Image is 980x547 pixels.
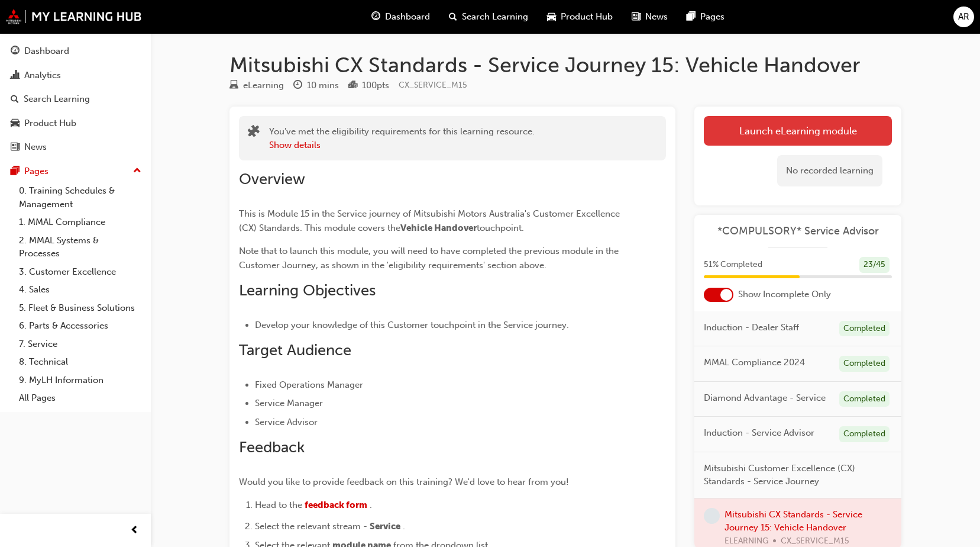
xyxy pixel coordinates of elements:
[11,70,20,81] span: chart-icon
[5,112,146,134] a: Product Hub
[859,257,890,273] div: 23 / 45
[5,160,146,182] button: Pages
[11,166,20,177] span: pages-icon
[704,224,892,238] span: *COMPULSORY* Service Advisor
[439,5,538,29] a: search-iconSearch Learning
[704,508,720,524] span: learningRecordVerb_NONE-icon
[24,117,76,130] div: Product Hub
[14,231,146,263] a: 2. MMAL Systems & Processes
[399,80,467,90] span: Learning resource code
[700,10,725,24] span: Pages
[538,5,622,29] a: car-iconProduct Hub
[307,79,339,92] div: 10 mins
[255,417,318,427] span: Service Advisor
[305,500,367,510] a: feedback form
[239,281,376,300] span: Learning Objectives
[370,521,400,532] span: Service
[953,7,974,27] button: AR
[385,10,430,24] span: Dashboard
[645,10,668,24] span: News
[293,78,339,93] div: Duration
[11,118,20,129] span: car-icon
[14,299,146,317] a: 5. Fleet & Business Solutions
[449,9,457,24] span: search-icon
[5,38,146,160] button: DashboardAnalyticsSearch LearningProduct HubNews
[547,9,556,24] span: car-icon
[14,389,146,407] a: All Pages
[362,79,389,92] div: 100 pts
[229,81,238,91] span: learningResourceType_ELEARNING-icon
[677,5,734,29] a: pages-iconPages
[255,521,367,532] span: Select the relevant stream -
[5,40,146,62] a: Dashboard
[462,10,528,24] span: Search Learning
[14,182,146,213] a: 0. Training Schedules & Management
[239,477,569,487] span: Would you like to provide feedback on this training? We'd love to hear from you!
[239,208,622,233] span: This is Module 15 in the Service journey of Mitsubishi Motors Australia's Customer Excellence (CX...
[477,223,524,233] span: touchpoint.
[24,44,69,58] div: Dashboard
[239,341,351,359] span: Target Audience
[239,170,305,188] span: Overview
[255,500,302,510] span: Head to the
[229,78,284,93] div: Type
[133,163,141,179] span: up-icon
[704,258,762,272] span: 51 % Completed
[24,69,61,82] div: Analytics
[11,46,20,57] span: guage-icon
[839,426,890,442] div: Completed
[130,523,139,538] span: prev-icon
[687,9,696,24] span: pages-icon
[24,92,90,106] div: Search Learning
[704,391,826,405] span: Diamond Advantage - Service
[777,155,882,186] div: No recorded learning
[14,263,146,281] a: 3. Customer Excellence
[293,81,302,91] span: clock-icon
[5,65,146,86] a: Analytics
[704,116,892,146] button: Launch eLearning module
[370,500,372,510] span: .
[5,88,146,110] a: Search Learning
[255,398,323,408] span: Service Manager
[14,281,146,299] a: 4. Sales
[561,10,613,24] span: Product Hub
[362,5,439,29] a: guage-iconDashboard
[229,52,901,78] h1: Mitsubishi CX Standards - Service Journey 15: Vehicle Handover
[348,78,389,93] div: Points
[839,321,890,337] div: Completed
[269,125,535,152] div: You've met the eligibility requirements for this learning resource.
[255,320,569,330] span: Develop your knowledge of this Customer touchpoint in the Service journey.
[738,288,831,301] span: Show Incomplete Only
[239,246,621,271] span: Note that to launch this module, you will need to have completed the previous module in the Custo...
[11,94,19,105] span: search-icon
[269,139,321,152] button: Show details
[14,353,146,371] a: 8. Technical
[704,462,882,488] span: Mitsubishi Customer Excellence (CX) Standards - Service Journey
[24,140,47,154] div: News
[11,142,20,153] span: news-icon
[6,9,142,24] img: mmal
[239,438,305,456] span: Feedback
[14,213,146,231] a: 1. MMAL Compliance
[348,81,357,91] span: podium-icon
[14,335,146,353] a: 7. Service
[14,371,146,390] a: 9. MyLH Information
[243,79,284,92] div: eLearning
[632,9,641,24] span: news-icon
[704,426,814,440] span: Induction - Service Advisor
[704,356,805,369] span: MMAL Compliance 2024
[839,391,890,407] div: Completed
[622,5,677,29] a: news-iconNews
[704,321,799,334] span: Induction - Dealer Staff
[371,9,380,24] span: guage-icon
[400,223,477,233] span: Vehicle Handover
[14,317,146,335] a: 6. Parts & Accessories
[839,356,890,372] div: Completed
[5,136,146,158] a: News
[403,521,405,532] span: .
[248,126,260,140] span: puzzle-icon
[24,165,48,178] div: Pages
